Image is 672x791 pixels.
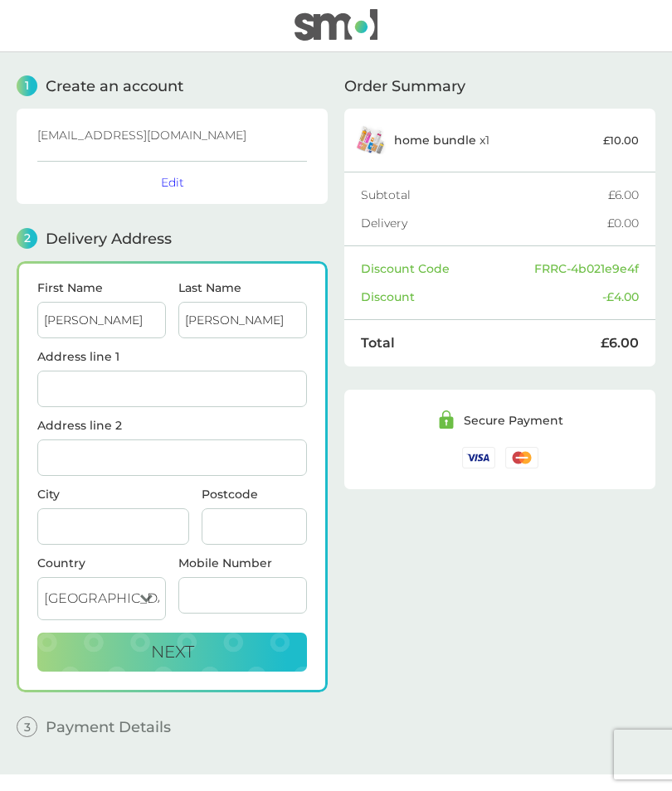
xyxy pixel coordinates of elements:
[462,447,495,468] img: /assets/icons/cards/visa.svg
[394,133,476,148] span: home bundle
[464,415,563,426] div: Secure Payment
[361,217,607,229] div: Delivery
[394,133,489,147] p: x 1
[608,189,639,201] div: £6.00
[46,720,171,735] span: Payment Details
[46,231,172,246] span: Delivery Address
[151,642,194,662] span: Next
[46,79,183,94] span: Create an account
[607,217,639,229] div: £0.00
[534,263,639,274] div: FRRC-4b021e9e4f
[602,291,639,303] div: -£4.00
[295,9,377,41] img: smol
[37,282,166,294] label: First Name
[603,132,639,149] p: £10.00
[344,79,465,94] span: Order Summary
[37,488,189,500] label: City
[17,716,37,737] span: 3
[202,488,307,500] label: Postcode
[178,282,307,294] label: Last Name
[361,337,601,350] div: Total
[505,447,538,468] img: /assets/icons/cards/mastercard.svg
[17,75,37,96] span: 1
[161,175,184,190] button: Edit
[37,420,307,431] label: Address line 2
[178,557,307,569] label: Mobile Number
[37,128,246,143] span: [EMAIL_ADDRESS][DOMAIN_NAME]
[17,228,37,249] span: 2
[361,263,534,274] div: Discount Code
[361,189,608,201] div: Subtotal
[37,351,307,362] label: Address line 1
[601,337,639,350] div: £6.00
[361,291,602,303] div: Discount
[37,557,166,569] div: Country
[37,633,307,672] button: Next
